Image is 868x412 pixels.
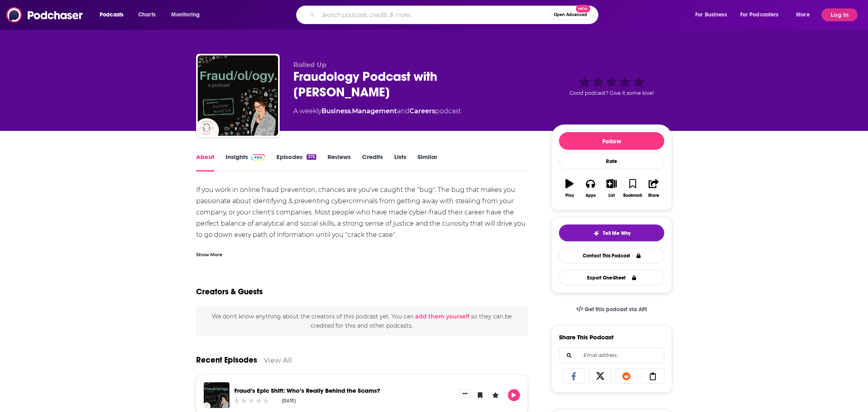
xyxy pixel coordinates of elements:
[293,106,461,116] div: A weekly podcast
[474,389,486,401] button: Bookmark Episode
[554,13,587,17] span: Open Advanced
[459,389,471,398] button: Show More Button
[489,389,502,401] button: Leave a Rating
[508,389,520,401] button: Play
[565,193,574,198] div: Play
[415,313,469,320] button: add them yourself
[264,356,292,364] a: View All
[601,174,622,203] button: List
[212,313,512,329] span: We don't know anything about the creators of this podcast yet . You can so they can be credited f...
[576,5,590,12] span: New
[318,8,550,21] input: Search podcasts, credits, & more...
[735,8,790,21] button: open menu
[6,7,84,22] img: Podchaser - Follow, Share and Rate Podcasts
[94,8,134,21] button: open menu
[166,8,210,21] button: open menu
[615,368,638,383] a: Share on Reddit
[559,132,664,150] button: Follow
[569,90,654,96] span: Good podcast? Give it some love!
[566,348,657,363] input: Email address...
[648,193,659,198] div: Share
[559,174,580,203] button: Play
[622,174,643,203] button: Bookmark
[790,8,820,21] button: open menu
[559,224,664,241] button: tell me why sparkleTell Me Why
[196,287,263,297] h2: Creators & Guests
[603,230,631,237] span: Tell Me Why
[233,398,270,404] div: Community Rating: 0 out of 5
[196,153,214,171] a: About
[550,10,591,20] button: Open AdvancedNew
[397,107,409,115] span: and
[133,8,160,21] a: Charts
[198,55,278,136] img: Fraudology Podcast with Karisse Hendrick
[138,9,156,20] span: Charts
[740,9,779,20] span: For Podcasters
[559,270,664,286] button: Export One-Sheet
[585,193,596,198] div: Apps
[352,107,397,115] a: Management
[282,398,296,404] div: [DATE]
[559,347,664,363] div: Search followers
[234,387,380,394] a: Fraud’s Epic Shift: Who’s Really Behind the Scams?
[690,8,737,21] button: open menu
[796,9,810,20] span: More
[608,193,615,198] div: List
[562,368,585,383] a: Share on Facebook
[695,9,727,20] span: For Business
[362,153,383,171] a: Credits
[559,248,664,263] a: Contact This Podcast
[304,6,606,24] div: Search podcasts, credits, & more...
[196,355,257,365] a: Recent Episodes
[251,154,265,161] img: Podchaser Pro
[821,8,858,21] button: Log In
[643,174,664,203] button: Share
[100,9,123,20] span: Podcasts
[580,174,601,203] button: Apps
[307,154,316,160] div: 375
[589,368,612,383] a: Share on X/Twitter
[351,107,352,115] span: ,
[570,300,653,319] a: Get this podcast via API
[418,153,437,171] a: Similar
[196,184,528,364] div: If you work in online fraud prevention, chances are you've caught the "bug". The bug that makes y...
[293,61,326,69] span: Rolled Up
[559,153,664,169] div: Rate
[559,333,614,341] h3: Share This Podcast
[225,153,265,171] a: InsightsPodchaser Pro
[409,107,435,115] a: Careers
[585,306,647,313] span: Get this podcast via API
[276,153,316,171] a: Episodes375
[551,61,672,111] div: Good podcast? Give it some love!
[593,230,600,237] img: tell me why sparkle
[321,107,351,115] a: Business
[623,193,642,198] div: Bookmark
[394,153,406,171] a: Lists
[171,9,200,20] span: Monitoring
[204,382,229,408] img: Fraud’s Epic Shift: Who’s Really Behind the Scams?
[328,153,351,171] a: Reviews
[641,368,665,383] a: Copy Link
